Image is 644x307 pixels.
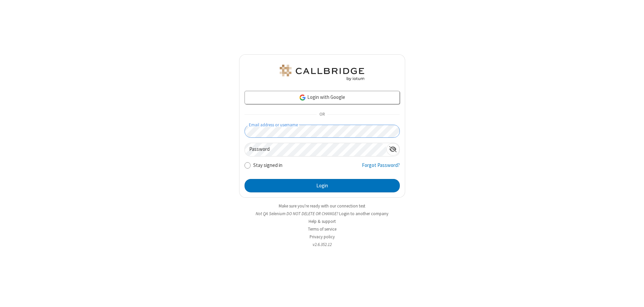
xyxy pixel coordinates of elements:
a: Forgot Password? [362,162,400,174]
a: Help & support [309,219,336,224]
div: Show password [386,143,399,156]
a: Login with Google [245,91,400,104]
img: google-icon.png [299,94,306,101]
span: OR [317,110,327,119]
label: Stay signed in [253,162,282,169]
iframe: Chat [627,290,639,302]
img: QA Selenium DO NOT DELETE OR CHANGE [278,65,366,81]
a: Make sure you're ready with our connection test [279,203,365,209]
button: Login to another company [339,210,388,217]
a: Terms of service [308,226,336,232]
li: Not QA Selenium DO NOT DELETE OR CHANGE? [239,210,405,217]
li: v2.6.352.12 [239,241,405,248]
input: Email address or username [245,125,400,138]
input: Password [245,143,386,156]
a: Privacy policy [310,234,335,240]
button: Login [245,179,400,192]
